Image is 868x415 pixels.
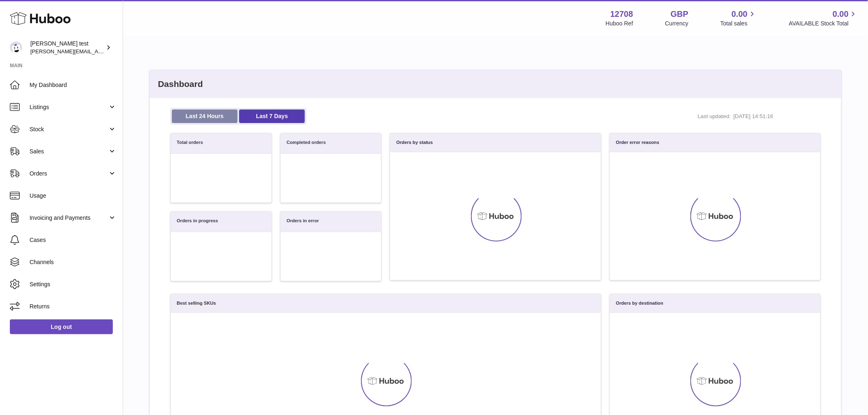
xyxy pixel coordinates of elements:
[30,125,108,133] span: Stock
[30,148,108,155] span: Sales
[150,70,841,98] h2: Dashboard
[698,113,731,120] span: Last updated:
[671,9,688,20] strong: GBP
[30,48,164,55] span: [PERSON_NAME][EMAIL_ADDRESS][DOMAIN_NAME]
[287,139,326,147] h3: Completed orders
[30,81,116,89] span: My Dashboard
[30,258,116,266] span: Channels
[10,41,22,54] img: terence.conquest@huboo.com
[396,139,433,146] h3: Orders by status
[610,9,633,20] strong: 12708
[789,9,858,27] a: 0.00 AVAILABLE Stock Total
[30,280,116,288] span: Settings
[177,300,216,306] h3: Best selling SKUs
[30,103,108,111] span: Listings
[30,214,108,222] span: Invoicing and Payments
[720,20,757,27] span: Total sales
[30,40,104,55] div: [PERSON_NAME] test
[10,319,113,334] a: Log out
[30,170,108,178] span: Orders
[732,9,748,20] span: 0.00
[239,109,305,123] a: Last 7 Days
[30,303,116,310] span: Returns
[616,139,660,146] h3: Order error reasons
[720,9,757,27] a: 0.00 Total sales
[606,20,633,27] div: Huboo Ref
[833,9,849,20] span: 0.00
[30,236,116,244] span: Cases
[287,218,319,226] h3: Orders in error
[789,20,858,27] span: AVAILABLE Stock Total
[30,192,116,200] span: Usage
[665,20,689,27] div: Currency
[616,300,664,306] h3: Orders by destination
[172,109,238,123] a: Last 24 Hours
[177,139,203,147] h3: Total orders
[177,218,218,226] h3: Orders in progress
[733,113,799,120] span: [DATE] 14:51:16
